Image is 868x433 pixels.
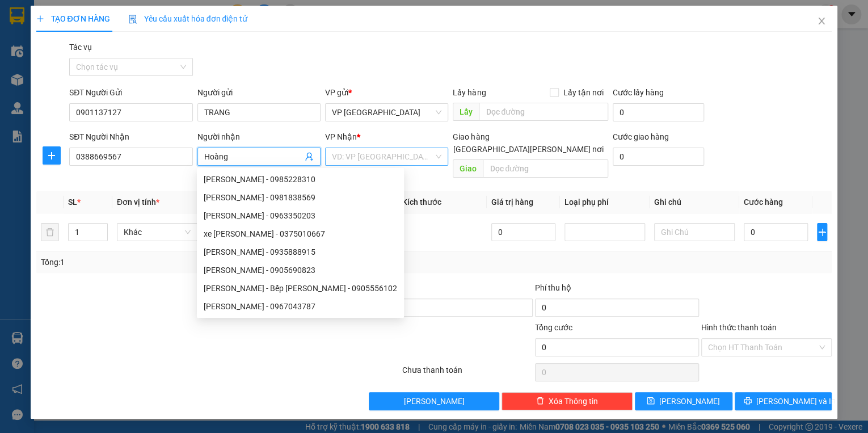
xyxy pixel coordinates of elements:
div: Anh Hoàng - 0905690823 [197,261,404,279]
span: close [817,16,826,26]
span: Lấy tận nơi [559,86,608,99]
div: Tổng: 1 [41,256,336,268]
input: Ghi Chú [654,223,735,241]
div: SĐT Người Gửi [69,86,192,99]
label: Cước giao hàng [613,132,669,141]
button: printer[PERSON_NAME] và In [735,392,832,410]
input: Dọc đường [483,159,608,178]
div: Chưa thanh toán [401,364,533,384]
div: hoàng - 0967043787 [197,297,404,316]
button: deleteXóa Thông tin [502,392,632,410]
div: Người gửi [197,86,321,99]
span: delete [536,397,544,406]
div: [PERSON_NAME] - 0981838569 [204,191,397,204]
label: Hình thức thanh toán [701,323,777,332]
label: Tác vụ [69,43,92,52]
div: Anh Huy - Bếp Huy Hoàng - 0905556102 [197,279,404,297]
div: [PERSON_NAME] - 0985228310 [204,173,397,186]
button: plus [43,146,61,165]
div: [PERSON_NAME] - 0905690823 [204,264,397,276]
span: SL [68,197,77,207]
span: Lấy [453,103,479,121]
th: Loại phụ phí [560,191,650,213]
div: xe [PERSON_NAME] - 0375010667 [204,228,397,240]
div: [PERSON_NAME] - 0935888915 [204,246,397,258]
span: [GEOGRAPHIC_DATA][PERSON_NAME] nơi [449,143,608,155]
div: [PERSON_NAME] - 0963350203 [204,209,397,222]
span: Giá trị hàng [491,197,533,207]
div: Hoàng Long - 0935888915 [197,243,404,261]
span: plus [43,151,60,160]
button: save[PERSON_NAME] [635,392,732,410]
span: Xóa Thông tin [549,395,598,407]
span: plus [36,15,44,23]
span: save [647,397,655,406]
span: Khác [124,224,191,241]
span: Lấy hàng [453,88,486,97]
span: Cước hàng [744,197,783,207]
input: Cước giao hàng [613,148,704,166]
div: VP gửi [325,86,448,99]
span: user-add [305,152,314,161]
button: delete [41,223,59,241]
span: Đơn vị tính [117,197,159,207]
input: 0 [491,223,555,241]
span: [PERSON_NAME] [404,395,465,407]
input: Dọc đường [479,103,608,121]
span: VP Nhận [325,132,357,141]
div: [PERSON_NAME] - Bếp [PERSON_NAME] - 0905556102 [204,282,397,295]
span: [PERSON_NAME] [659,395,720,407]
span: Kích thước [402,197,441,207]
div: Hoàng Anh - 0985228310 [197,170,404,188]
div: Hoàng Anh - 0963350203 [197,207,404,225]
span: Giao hàng [453,132,489,141]
span: TẠO ĐƠN HÀNG [36,14,110,23]
span: [PERSON_NAME] và In [756,395,836,407]
button: Close [806,6,837,37]
span: Giao [453,159,483,178]
div: Phí thu hộ [535,281,699,299]
label: Cước lấy hàng [613,88,664,97]
th: Ghi chú [650,191,739,213]
button: plus [817,223,827,241]
img: icon [128,15,137,24]
div: xe huy hoàng - 0375010667 [197,225,404,243]
span: plus [818,228,827,237]
button: [PERSON_NAME] [369,392,499,410]
div: [PERSON_NAME] - 0967043787 [204,300,397,313]
span: VP Đà Nẵng [332,104,441,121]
input: Cước lấy hàng [613,103,704,121]
span: Tổng cước [535,323,572,332]
span: printer [744,397,752,406]
div: SĐT Người Nhận [69,131,192,143]
div: Hoàng - 0981838569 [197,188,404,207]
div: Người nhận [197,131,321,143]
span: Yêu cầu xuất hóa đơn điện tử [128,14,248,23]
